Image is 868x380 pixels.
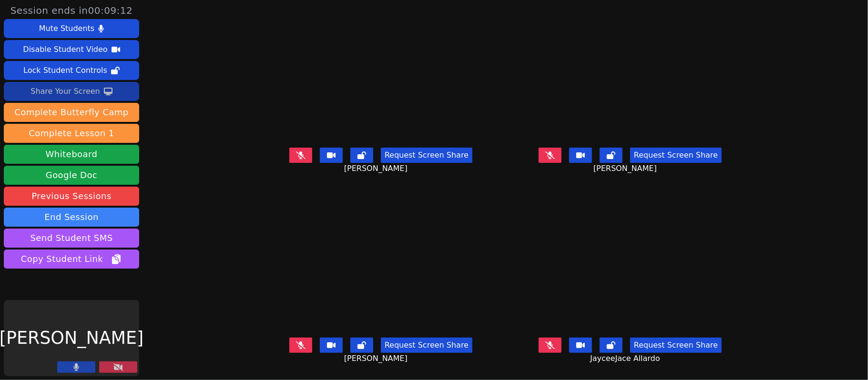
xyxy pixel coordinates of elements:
[344,353,410,364] span: [PERSON_NAME]
[381,148,472,163] button: Request Screen Share
[4,187,139,206] a: Previous Sessions
[31,84,100,99] div: Share Your Screen
[4,61,139,80] button: Lock Student Controls
[23,63,107,78] div: Lock Student Controls
[4,40,139,59] button: Disable Student Video
[4,166,139,185] a: Google Doc
[4,250,139,269] button: Copy Student Link
[344,163,410,174] span: [PERSON_NAME]
[4,145,139,164] button: Whiteboard
[4,82,139,101] button: Share Your Screen
[4,103,139,122] button: Complete Butterfly Camp
[4,300,139,376] div: [PERSON_NAME]
[630,148,722,163] button: Request Screen Share
[381,338,472,353] button: Request Screen Share
[21,252,122,266] span: Copy Student Link
[23,42,107,57] div: Disable Student Video
[88,5,133,16] time: 00:09:12
[4,208,139,227] button: End Session
[590,353,663,364] span: JayceeJace Allardo
[39,21,94,36] div: Mute Students
[10,4,133,17] span: Session ends in
[593,163,659,174] span: [PERSON_NAME]
[630,338,722,353] button: Request Screen Share
[4,19,139,38] button: Mute Students
[4,124,139,143] button: Complete Lesson 1
[4,229,139,248] button: Send Student SMS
